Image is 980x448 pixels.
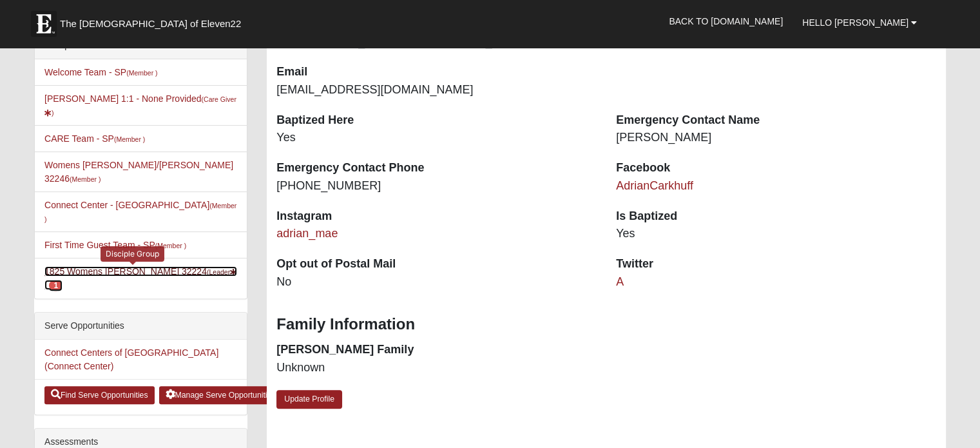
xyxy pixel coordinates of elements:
[659,5,793,37] a: Back to [DOMAIN_NAME]
[44,386,155,404] a: Find Serve Opportunities
[616,256,936,273] dt: Twitter
[70,175,101,183] small: (Member )
[60,17,241,30] span: The [DEMOGRAPHIC_DATA] of Eleven22
[276,315,936,334] h3: Family Information
[31,11,57,37] img: Eleven22 logo
[616,226,936,242] dd: Yes
[793,6,927,39] a: Hello [PERSON_NAME]
[44,67,158,77] a: Welcome Team - SP(Member )
[276,160,597,177] dt: Emergency Contact Phone
[616,160,936,177] dt: Facebook
[276,274,597,291] dd: No
[276,342,597,358] dt: [PERSON_NAME] Family
[49,280,62,291] span: number of pending members
[276,360,597,376] dd: Unknown
[616,275,624,288] a: A
[276,82,597,99] dd: [EMAIL_ADDRESS][DOMAIN_NAME]
[276,227,338,240] a: adrian_mae
[35,313,247,340] div: Serve Opportunities
[616,179,693,192] a: AdrianCarkhuff
[616,112,936,129] dt: Emergency Contact Name
[802,17,908,28] span: Hello [PERSON_NAME]
[44,200,236,224] a: Connect Center - [GEOGRAPHIC_DATA](Member )
[276,130,597,146] dd: Yes
[276,112,597,129] dt: Baptized Here
[44,133,145,144] a: CARE Team - SP(Member )
[276,208,597,225] dt: Instagram
[44,347,218,371] a: Connect Centers of [GEOGRAPHIC_DATA] (Connect Center)
[276,390,342,409] a: Update Profile
[276,64,597,81] dt: Email
[155,242,186,249] small: (Member )
[114,135,145,143] small: (Member )
[44,266,237,290] a: 1825 Womens [PERSON_NAME] 32224(Leader) 1
[44,93,236,117] a: [PERSON_NAME] 1:1 - None Provided(Care Giver)
[44,240,186,250] a: First Time Guest Team - SP(Member )
[616,208,936,225] dt: Is Baptized
[44,95,236,117] small: (Care Giver )
[276,178,597,195] dd: [PHONE_NUMBER]
[44,160,233,184] a: Womens [PERSON_NAME]/[PERSON_NAME] 32246(Member )
[616,130,936,146] dd: [PERSON_NAME]
[126,69,157,77] small: (Member )
[24,5,282,37] a: The [DEMOGRAPHIC_DATA] of Eleven22
[159,386,282,404] a: Manage Serve Opportunities
[101,246,164,261] div: Disciple Group
[276,256,597,273] dt: Opt out of Postal Mail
